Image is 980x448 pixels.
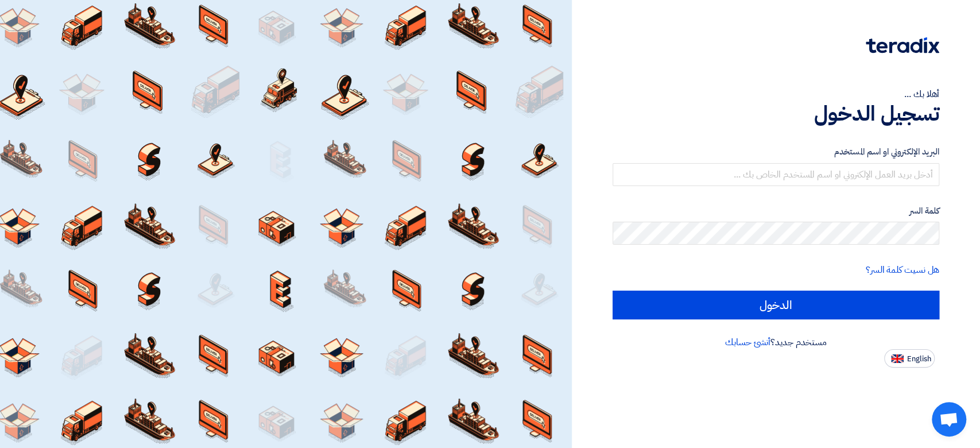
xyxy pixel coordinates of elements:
a: Open chat [932,402,966,437]
button: English [884,349,935,368]
div: مستخدم جديد؟ [613,335,939,349]
img: en-US.png [891,354,904,363]
span: English [907,355,931,363]
a: أنشئ حسابك [725,335,770,349]
h1: تسجيل الدخول [613,101,939,126]
a: هل نسيت كلمة السر؟ [866,263,939,277]
input: أدخل بريد العمل الإلكتروني او اسم المستخدم الخاص بك ... [613,163,939,186]
label: البريد الإلكتروني او اسم المستخدم [613,145,939,159]
label: كلمة السر [613,204,939,218]
div: أهلا بك ... [613,87,939,101]
input: الدخول [613,291,939,319]
img: Teradix logo [866,37,939,53]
